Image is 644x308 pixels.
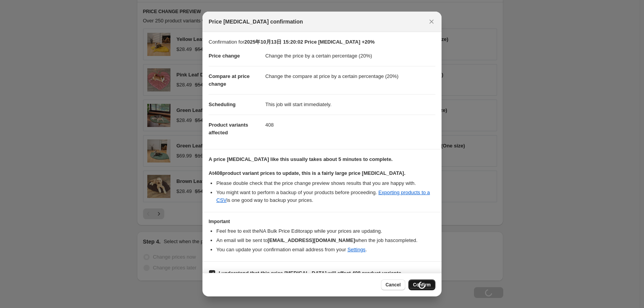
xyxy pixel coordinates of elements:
[209,156,393,162] b: A price [MEDICAL_DATA] like this usually takes about 5 minutes to complete.
[216,179,435,187] li: Please double check that the price change preview shows results that you are happy with.
[209,122,248,135] span: Product variants affected
[216,246,435,254] li: You can update your confirmation email address from your .
[426,16,437,27] button: Close
[244,39,374,45] b: 2025年10月13日 15:20:02 Price [MEDICAL_DATA] +20%
[209,170,405,176] b: At 408 product variant prices to update, this is a fairly large price [MEDICAL_DATA].
[381,279,405,290] button: Cancel
[265,115,435,135] dd: 408
[216,189,435,204] li: You might want to perform a backup of your products before proceeding. is one good way to backup ...
[209,53,240,59] span: Price change
[265,66,435,86] dd: Change the compare at price by a certain percentage (20%)
[209,102,236,107] span: Scheduling
[386,282,401,288] span: Cancel
[216,227,435,235] li: Feel free to exit the NA Bulk Price Editor app while your prices are updating.
[268,237,355,243] b: [EMAIL_ADDRESS][DOMAIN_NAME]
[347,247,366,252] a: Settings
[216,190,430,203] a: Exporting products to a CSV
[209,18,303,25] span: Price [MEDICAL_DATA] confirmation
[209,218,435,225] h3: Important
[209,73,250,87] span: Compare at price change
[219,270,401,276] b: I understand that this price [MEDICAL_DATA] will affect 408 product variants
[265,94,435,115] dd: This job will start immediately.
[216,237,435,244] li: An email will be sent to when the job has completed .
[265,46,435,66] dd: Change the price by a certain percentage (20%)
[209,38,435,46] p: Confirmation for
